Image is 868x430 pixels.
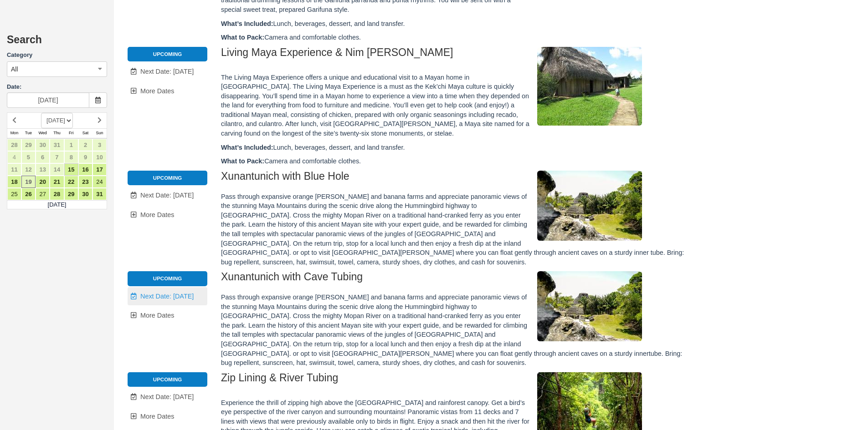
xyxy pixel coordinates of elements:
button: All [7,61,107,77]
span: More Dates [140,87,174,95]
span: More Dates [140,413,174,420]
strong: What’s Included: [221,144,273,151]
li: Upcoming [128,47,207,61]
a: 26 [21,188,36,200]
a: 11 [7,163,21,176]
a: 29 [21,139,36,151]
a: 28 [7,139,21,151]
a: 18 [7,176,21,188]
a: 5 [21,151,36,163]
a: 1 [64,139,78,151]
h2: Xunantunich with Cave Tubing [221,271,685,288]
a: 15 [64,163,78,176]
strong: What’s Included: [221,20,273,27]
p: Lunch, beverages, dessert, and land transfer. [221,19,685,29]
p: Pass through expansive orange [PERSON_NAME] and banana farms and appreciate panoramic views of th... [221,192,685,267]
a: Next Date: [DATE] [128,388,207,406]
p: Camera and comfortable clothes. [221,33,685,42]
a: 22 [64,176,78,188]
span: More Dates [140,211,174,218]
label: Category [7,51,107,60]
p: Camera and comfortable clothes. [221,157,685,166]
a: Next Date: [DATE] [128,62,207,81]
a: 17 [92,163,107,176]
th: Sat [78,128,92,138]
img: M48-1 [537,47,642,126]
a: 14 [50,163,64,176]
strong: What to Pack: [221,157,264,165]
a: 29 [64,188,78,200]
a: 23 [78,176,92,188]
a: Next Date: [DATE] [128,186,207,205]
a: 19 [21,176,36,188]
h2: Living Maya Experience & Nim [PERSON_NAME] [221,47,685,64]
a: 21 [50,176,64,188]
th: Fri [64,128,78,138]
a: 9 [78,151,92,163]
a: 16 [78,163,92,176]
a: 31 [50,139,64,151]
img: M112-1 [537,271,642,341]
h2: Xunantunich with Blue Hole [221,171,685,187]
li: Upcoming [128,372,207,387]
a: 8 [64,151,78,163]
span: All [11,65,18,74]
p: The Living Maya Experience offers a unique and educational visit to a Mayan home in [GEOGRAPHIC_D... [221,73,685,138]
th: Wed [36,128,50,138]
a: 3 [92,139,107,151]
a: 24 [92,176,107,188]
a: 25 [7,188,21,200]
a: 30 [36,139,50,151]
a: 12 [21,163,36,176]
span: Next Date: [DATE] [140,293,194,300]
a: 27 [36,188,50,200]
h2: Zip Lining & River Tubing [221,372,685,389]
h2: Search [7,34,107,51]
a: 20 [36,176,50,188]
img: M111-1 [537,171,642,241]
a: 30 [78,188,92,200]
a: 6 [36,151,50,163]
li: Upcoming [128,171,207,185]
span: Next Date: [DATE] [140,393,194,400]
a: 7 [50,151,64,163]
li: Upcoming [128,271,207,286]
th: Mon [7,128,21,138]
th: Tue [21,128,36,138]
th: Thu [50,128,64,138]
p: Pass through expansive orange [PERSON_NAME] and banana farms and appreciate panoramic views of th... [221,293,685,368]
span: More Dates [140,312,174,319]
a: 4 [7,151,21,163]
span: Next Date: [DATE] [140,68,194,75]
a: 2 [78,139,92,151]
a: 28 [50,188,64,200]
td: [DATE] [7,200,107,209]
p: Lunch, beverages, dessert, and land transfer. [221,143,685,152]
a: Next Date: [DATE] [128,287,207,306]
a: 10 [92,151,107,163]
span: Next Date: [DATE] [140,192,194,199]
a: 31 [92,188,107,200]
label: Date: [7,83,107,91]
strong: What to Pack: [221,34,264,41]
a: 13 [36,163,50,176]
th: Sun [92,128,107,138]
